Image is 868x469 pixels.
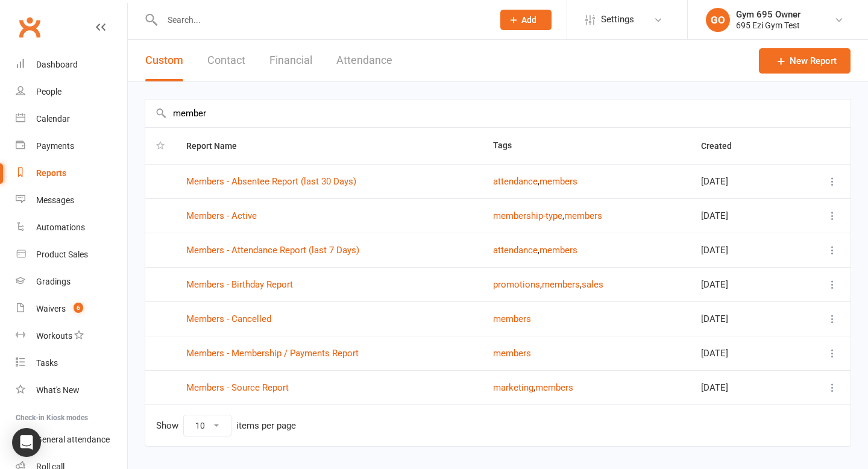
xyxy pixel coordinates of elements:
[186,139,250,153] button: Report Name
[207,40,245,81] button: Contact
[186,279,293,290] a: Members - Birthday Report
[493,174,538,189] button: attendance
[16,214,127,241] a: Automations
[156,415,296,436] div: Show
[690,198,794,233] td: [DATE]
[759,48,851,74] a: New Report
[535,380,573,395] button: members
[701,141,745,151] span: Created
[690,267,794,301] td: [DATE]
[36,277,71,286] div: Gradings
[36,87,61,96] div: People
[538,245,539,256] span: ,
[16,350,127,377] a: Tasks
[159,11,485,28] input: Search...
[582,277,603,292] button: sales
[521,15,536,25] span: Add
[236,421,296,431] div: items per page
[36,435,110,444] div: General attendance
[145,40,183,81] button: Custom
[36,168,66,178] div: Reports
[16,426,127,453] a: General attendance kiosk mode
[16,105,127,133] a: Calendar
[493,243,538,257] button: attendance
[36,304,66,313] div: Waivers
[186,245,359,256] a: Members - Attendance Report (last 7 Days)
[74,303,83,313] span: 6
[16,323,127,350] a: Workouts
[500,10,552,30] button: Add
[145,99,851,127] input: Search by name
[493,209,562,223] button: membership-type
[580,279,582,290] span: ,
[186,176,356,187] a: Members - Absentee Report (last 30 Days)
[533,382,535,393] span: ,
[690,233,794,267] td: [DATE]
[36,250,88,259] div: Product Sales
[706,8,730,32] div: GO
[493,277,540,292] button: promotions
[542,277,580,292] button: members
[538,176,539,187] span: ,
[16,377,127,404] a: What's New
[16,51,127,78] a: Dashboard
[493,380,533,395] button: marketing
[701,139,745,153] button: Created
[564,209,602,223] button: members
[36,358,58,368] div: Tasks
[14,12,45,42] a: Clubworx
[493,312,531,326] button: members
[690,336,794,370] td: [DATE]
[736,20,800,31] div: 695 Ezi Gym Test
[36,60,78,69] div: Dashboard
[690,164,794,198] td: [DATE]
[269,40,312,81] button: Financial
[186,382,289,393] a: Members - Source Report
[16,268,127,295] a: Gradings
[540,279,542,290] span: ,
[690,301,794,336] td: [DATE]
[16,160,127,187] a: Reports
[36,141,74,151] div: Payments
[186,210,257,221] a: Members - Active
[690,370,794,404] td: [DATE]
[336,40,392,81] button: Attendance
[12,428,41,457] div: Open Intercom Messenger
[16,295,127,323] a: Waivers 6
[186,348,359,359] a: Members - Membership / Payments Report
[562,210,564,221] span: ,
[539,243,577,257] button: members
[36,114,70,124] div: Calendar
[36,331,72,341] div: Workouts
[36,195,74,205] div: Messages
[601,6,634,33] span: Settings
[16,241,127,268] a: Product Sales
[736,9,800,20] div: Gym 695 Owner
[186,313,271,324] a: Members - Cancelled
[539,174,577,189] button: members
[36,222,85,232] div: Automations
[16,133,127,160] a: Payments
[16,187,127,214] a: Messages
[493,346,531,360] button: members
[186,141,250,151] span: Report Name
[16,78,127,105] a: People
[482,128,690,164] th: Tags
[36,385,80,395] div: What's New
